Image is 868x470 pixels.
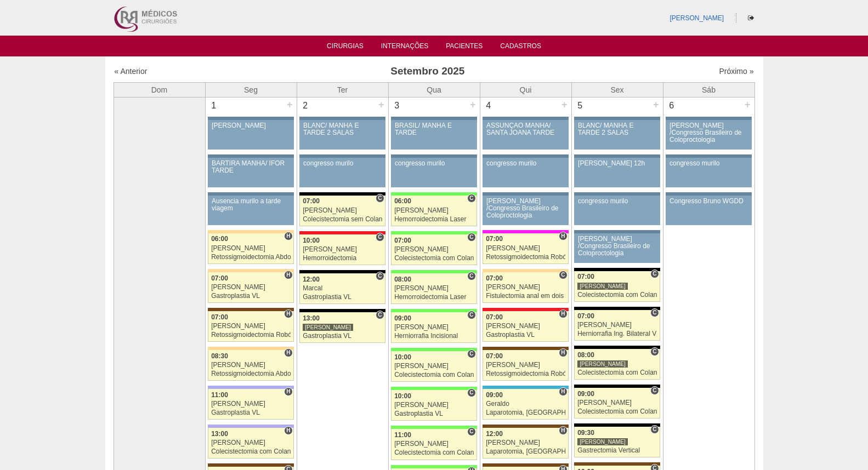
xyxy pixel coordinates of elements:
span: Consultório [467,194,475,203]
div: [PERSON_NAME] [303,323,353,331]
div: Hemorroidectomia Laser [394,216,474,223]
a: BARTIRA MANHÃ/ IFOR TARDE [208,158,293,187]
div: [PERSON_NAME] [394,440,474,448]
a: Ausencia murilo a tarde viagem [208,196,293,225]
div: Gastrectomia Vertical [577,447,657,454]
div: Key: Santa Joana [483,347,568,350]
div: Colecistectomia com Colangiografia VL [211,448,291,455]
span: Hospital [284,271,292,279]
a: Internações [381,42,429,53]
div: Retossigmoidectomia Robótica [211,331,291,339]
div: [PERSON_NAME] /Congresso Brasileiro de Coloproctologia [486,198,565,220]
div: Key: Aviso [483,192,568,196]
a: H 07:00 [PERSON_NAME] Gastroplastia VL [483,311,568,342]
div: [PERSON_NAME] [211,439,291,446]
span: 09:00 [394,314,411,322]
div: Key: Santa Joana [483,463,568,467]
div: Gastroplastia VL [211,409,291,416]
div: [PERSON_NAME] [394,402,474,409]
a: BRASIL/ MANHÃ E TARDE [391,120,476,150]
span: 08:00 [394,276,411,283]
span: Hospital [284,426,292,435]
a: congresso murilo [483,158,568,187]
div: Key: Aviso [574,192,660,196]
div: Colecistectomia com Colangiografia VL [394,371,474,379]
span: Consultório [467,233,475,242]
div: Hemorroidectomia Laser [394,294,474,301]
span: Consultório [467,349,475,358]
div: Key: Pro Matre [483,230,568,233]
div: Key: Blanc [574,385,660,388]
a: [PERSON_NAME] 12h [574,158,660,187]
div: + [285,98,294,112]
div: [PERSON_NAME] [303,246,382,253]
div: + [377,98,386,112]
span: 09:30 [577,429,594,437]
div: Key: Aviso [574,117,660,120]
div: [PERSON_NAME] [394,207,474,214]
div: Key: Aviso [391,117,476,120]
th: Qua [388,82,480,97]
a: C 07:00 [PERSON_NAME] Colecistectomia com Colangiografia VL [574,271,660,302]
div: ASSUNÇÃO MANHÃ/ SANTA JOANA TARDE [486,122,565,136]
a: [PERSON_NAME] /Congresso Brasileiro de Coloproctologia [574,233,660,263]
div: [PERSON_NAME] [211,362,291,369]
div: [PERSON_NAME] [394,324,474,331]
span: Consultório [376,233,384,242]
div: [PERSON_NAME] [211,245,291,252]
span: 10:00 [394,353,411,361]
span: 09:00 [486,391,503,399]
span: Hospital [284,387,292,396]
a: H 07:00 [PERSON_NAME] Retossigmoidectomia Robótica [483,233,568,264]
div: [PERSON_NAME] [577,399,657,406]
span: Consultório [559,271,567,279]
a: C 12:00 Marcal Gastroplastia VL [299,273,385,304]
div: Key: Blanc [574,268,660,271]
div: BLANC/ MANHÃ E TARDE 2 SALAS [578,122,656,136]
span: Hospital [284,348,292,357]
div: Gastroplastia VL [211,293,291,300]
span: Hospital [559,348,567,357]
div: Retossigmoidectomia Robótica [486,370,565,377]
div: Key: Brasil [391,465,476,468]
div: Retossigmoidectomia Abdominal VL [211,370,291,377]
a: C 07:00 [PERSON_NAME] Herniorrafia Ing. Bilateral VL [574,310,660,341]
span: Consultório [650,270,659,278]
a: C 06:00 [PERSON_NAME] Hemorroidectomia Laser [391,196,476,226]
a: H 08:30 [PERSON_NAME] Retossigmoidectomia Abdominal VL [208,350,293,381]
div: Herniorrafia Incisional [394,333,474,340]
span: Consultório [650,425,659,434]
a: Cirurgias [327,42,364,53]
div: 3 [389,98,406,114]
span: 07:00 [577,312,594,320]
div: Key: Aviso [299,154,385,158]
a: congresso murilo [391,158,476,187]
div: congresso murilo [486,160,565,167]
a: H 07:00 [PERSON_NAME] Retossigmoidectomia Robótica [208,311,293,342]
span: 13:00 [211,430,228,438]
span: 08:30 [211,352,228,360]
div: [PERSON_NAME] [211,284,291,291]
div: [PERSON_NAME] [303,207,382,214]
span: 11:00 [211,391,228,399]
div: Key: Aviso [574,154,660,158]
div: [PERSON_NAME] [211,400,291,408]
a: congresso murilo [574,196,660,225]
div: [PERSON_NAME] [577,282,628,290]
div: Key: Aviso [208,154,293,158]
div: Key: Bartira [208,269,293,272]
a: H 06:00 [PERSON_NAME] Retossigmoidectomia Abdominal VL [208,233,293,264]
span: Consultório [467,388,475,397]
div: BRASIL/ MANHÃ E TARDE [395,122,473,136]
i: Sair [748,15,754,21]
div: BARTIRA MANHÃ/ IFOR TARDE [212,160,290,174]
span: Consultório [376,311,384,319]
span: Consultório [467,272,475,280]
span: Hospital [284,232,292,240]
span: 07:00 [486,235,503,243]
span: 07:00 [303,197,320,205]
div: Key: Santa Joana [208,463,293,467]
div: 5 [572,98,589,114]
a: C 07:00 [PERSON_NAME] Fistulectomia anal em dois tempos [483,272,568,303]
div: Key: Brasil [391,231,476,234]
